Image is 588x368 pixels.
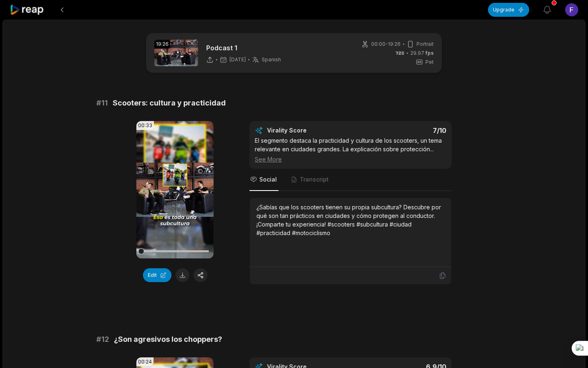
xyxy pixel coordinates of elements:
[249,169,452,191] nav: Tabs
[96,97,108,109] span: # 11
[425,50,434,56] span: fps
[114,334,222,345] span: ¿Son agresivos los choppers?
[256,203,445,237] div: ¿Sabías que los scooters tienen su propia subcultura? Descubre por qué son tan prácticos en ciuda...
[255,136,446,164] div: El segmento destaca la practicidad y cultura de los scooters, un tema relevante en ciudades grand...
[262,56,281,63] span: Spanish
[136,121,214,258] video: Your browser does not support mp4 format.
[359,126,447,135] div: 7 /10
[416,40,434,48] span: Portrait
[96,334,109,345] span: # 12
[410,49,434,57] span: 29.97
[143,268,171,282] button: Edit
[229,56,246,63] span: [DATE]
[267,126,355,135] div: Virality Score
[488,3,529,17] button: Upgrade
[425,58,434,66] span: Pet
[206,43,281,53] p: Podcast 1
[113,97,226,109] span: Scooters: cultura y practicidad
[560,340,580,360] iframe: Intercom live chat
[255,155,446,164] div: See More
[154,40,170,49] div: 19:26
[371,40,401,48] span: 00:00 - 19:26
[300,175,329,184] span: Transcript
[259,175,277,184] span: Social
